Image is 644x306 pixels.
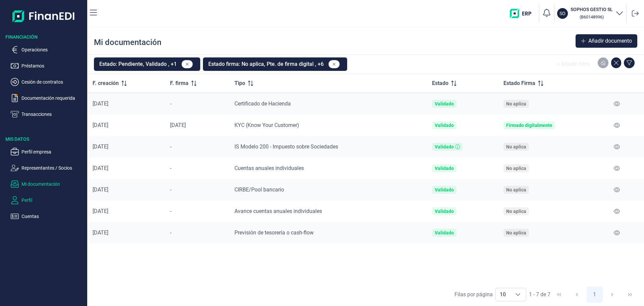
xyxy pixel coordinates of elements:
[170,165,224,172] div: -
[93,165,159,172] div: [DATE]
[454,291,493,299] div: Filas por página
[11,180,85,188] button: Mi documentación
[551,287,567,303] button: First Page
[170,143,224,150] div: -
[432,79,448,87] span: Estado
[11,164,85,172] button: Representantes / Socios
[94,37,161,48] div: Mi documentación
[510,9,536,18] img: erp
[588,37,632,45] span: Añadir documento
[435,230,454,235] div: Validado
[569,287,585,303] button: Previous Page
[93,122,159,129] div: [DATE]
[93,100,159,107] div: [DATE]
[496,288,510,301] span: 10
[94,57,200,71] button: Estado: Pendiente, Validado , +1
[234,208,322,214] span: Avance cuentas anuales individuales
[11,212,85,220] button: Cuentas
[587,287,603,303] button: Page 1
[93,143,159,150] div: [DATE]
[11,196,85,204] button: Perfil
[21,94,85,102] p: Documentación requerida
[234,165,304,171] span: Cuentas anuales individuales
[506,166,526,171] div: No aplica
[506,209,526,214] div: No aplica
[234,79,245,87] span: Tipo
[11,110,85,118] button: Transacciones
[510,288,526,301] div: Choose
[21,148,85,156] p: Perfil empresa
[93,79,119,87] span: F. creación
[557,6,624,21] button: SOSOPHOS GESTIO SL (B60148996)
[21,164,85,172] p: Representantes / Socios
[12,5,75,27] img: Logo de aplicación
[21,62,85,70] p: Préstamos
[435,101,454,106] div: Validado
[576,34,637,48] button: Añadir documento
[21,212,85,220] p: Cuentas
[170,208,224,215] div: -
[503,79,535,87] span: Estado Firma
[580,14,604,19] small: Copiar cif
[604,287,620,303] button: Next Page
[11,94,85,102] button: Documentación requerida
[170,100,224,107] div: -
[93,186,159,193] div: [DATE]
[435,187,454,192] div: Validado
[21,110,85,118] p: Transacciones
[571,6,613,13] h3: SOPHOS GESTIO SL
[435,209,454,214] div: Validado
[234,229,314,236] span: Previsión de tesorería o cash-flow
[506,101,526,106] div: No aplica
[170,229,224,236] div: -
[21,78,85,86] p: Cesión de contratos
[11,62,85,70] button: Préstamos
[11,46,85,54] button: Operaciones
[506,144,526,149] div: No aplica
[506,230,526,235] div: No aplica
[234,100,291,107] span: Certificado de Hacienda
[435,144,454,149] div: Validado
[203,57,347,71] button: Estado firma: No aplica, Pte. de firma digital , +6
[21,196,85,204] p: Perfil
[234,122,299,128] span: KYC (Know Your Customer)
[11,78,85,86] button: Cesión de contratos
[170,186,224,193] div: -
[435,166,454,171] div: Validado
[506,187,526,192] div: No aplica
[234,143,338,150] span: IS Modelo 200 - Impuesto sobre Sociedades
[559,10,566,17] p: SO
[21,180,85,188] p: Mi documentación
[234,186,284,193] span: CIRBE/Pool bancario
[11,148,85,156] button: Perfil empresa
[170,122,224,129] div: [DATE]
[435,123,454,128] div: Validado
[170,79,189,87] span: F. firma
[93,229,159,236] div: [DATE]
[529,292,550,297] span: 1 - 7 de 7
[21,46,85,54] p: Operaciones
[93,208,159,215] div: [DATE]
[506,123,552,128] div: Firmado digitalmente
[622,287,638,303] button: Last Page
